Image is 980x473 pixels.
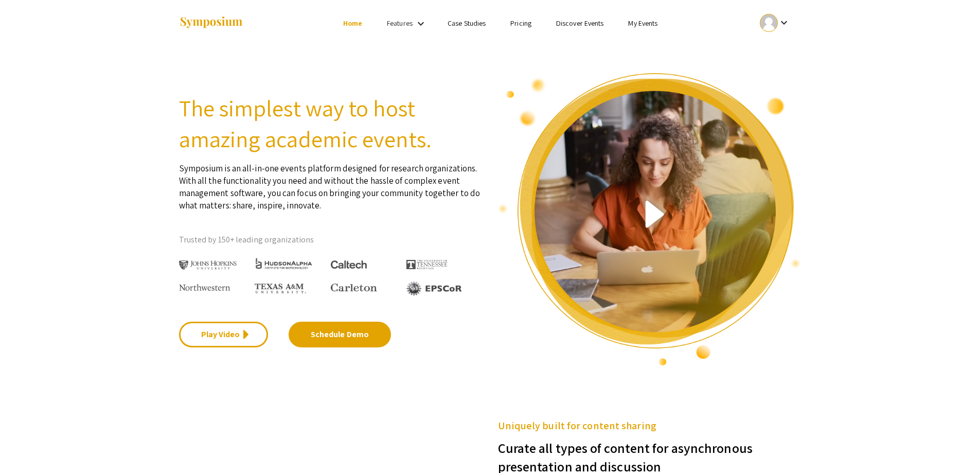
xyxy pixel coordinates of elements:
[628,19,657,28] a: My Events
[331,260,367,269] img: Caltech
[406,260,448,269] img: The University of Tennessee
[749,11,801,34] button: Expand account dropdown
[255,257,313,269] img: HudsonAlpha
[179,260,237,270] img: Johns Hopkins University
[415,17,427,30] mat-icon: Expand Features list
[498,72,801,366] img: video overview of Symposium
[179,322,268,347] a: Play Video
[778,16,790,29] mat-icon: Expand account dropdown
[179,284,230,290] img: Northwestern
[255,284,306,294] img: Texas A&M University
[510,19,531,28] a: Pricing
[179,154,483,212] p: Symposium is an all-in-one events platform designed for research organizations. With all the func...
[556,19,604,28] a: Discover Events
[498,418,801,433] h5: Uniquely built for content sharing
[8,427,44,465] iframe: Chat
[179,232,483,248] p: Trusted by 150+ leading organizations
[406,281,463,296] img: EPSCOR
[331,284,377,292] img: Carleton
[179,16,243,30] img: Symposium by ForagerOne
[289,322,391,347] a: Schedule Demo
[179,93,483,154] h2: The simplest way to host amazing academic events.
[387,19,413,28] a: Features
[343,19,362,28] a: Home
[448,19,486,28] a: Case Studies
